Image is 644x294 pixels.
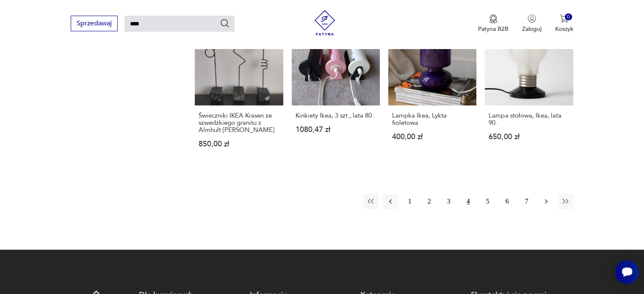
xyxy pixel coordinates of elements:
[485,17,573,164] a: Lampa stołowa, Ikea, lata 90.Lampa stołowa, Ikea, lata 90.650,00 zł
[71,16,118,31] button: Sprzedawaj
[220,18,230,28] button: Szukaj
[489,133,569,140] p: 650,00 zł
[522,14,542,33] button: Zaloguj
[489,112,569,126] h3: Lampa stołowa, Ikea, lata 90.
[461,194,476,209] button: 4
[519,194,534,209] button: 7
[392,112,473,126] h3: Lampka Ikea, Lykta fioletowa
[71,21,118,27] a: Sprzedawaj
[528,14,536,23] img: Ikonka użytkownika
[560,14,568,23] img: Ikona koszyka
[500,194,515,209] button: 6
[296,112,376,119] h3: Kinkiety Ikea, 3 szt., lata 80.
[422,194,437,209] button: 2
[489,14,498,24] img: Ikona medalu
[555,14,573,33] button: 0Koszyk
[312,10,337,36] img: Patyna - sklep z meblami i dekoracjami vintage
[480,194,495,209] button: 5
[441,194,456,209] button: 3
[392,133,473,140] p: 400,00 zł
[555,25,573,33] p: Koszyk
[402,194,417,209] button: 1
[478,14,509,33] button: Patyna B2B
[296,126,376,133] p: 1080,47 zł
[478,25,509,33] p: Patyna B2B
[565,14,572,21] div: 0
[199,112,279,134] h3: Świeczniki IKEA Krasen ze szwedzkiego granitu z Almhult [PERSON_NAME]
[615,260,639,284] iframe: Smartsupp widget button
[522,25,542,33] p: Zaloguj
[292,17,380,164] a: Kinkiety Ikea, 3 szt., lata 80.Kinkiety Ikea, 3 szt., lata 80.1080,47 zł
[195,17,283,164] a: Świeczniki IKEA Krasen ze szwedzkiego granitu z Almhult Ehlen JohanssonŚwieczniki IKEA Krasen ze ...
[388,17,476,164] a: Lampka Ikea, Lykta fioletowaLampka Ikea, Lykta fioletowa400,00 zł
[199,140,279,148] p: 850,00 zł
[478,14,509,33] a: Ikona medaluPatyna B2B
